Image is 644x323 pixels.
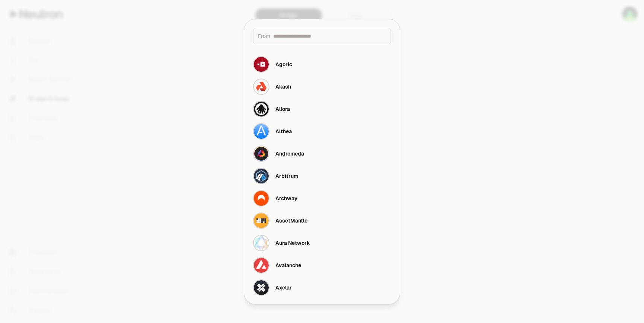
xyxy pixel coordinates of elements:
[275,262,301,269] div: Avalanche
[275,150,304,157] div: Andromeda
[249,254,395,276] button: Avalanche LogoAvalanche
[254,146,269,161] img: Andromeda Logo
[254,258,269,273] img: Avalanche Logo
[254,213,269,228] img: AssetMantle Logo
[254,169,269,183] img: Arbitrum Logo
[249,299,395,321] button: Babylon Genesis Logo
[275,61,292,68] div: Agoric
[275,217,307,224] div: AssetMantle
[254,124,269,139] img: Althea Logo
[249,187,395,210] button: Archway LogoArchway
[254,79,269,94] img: Akash Logo
[275,195,297,202] div: Archway
[249,143,395,165] button: Andromeda LogoAndromeda
[249,53,395,76] button: Agoric LogoAgoric
[254,57,269,72] img: Agoric Logo
[254,303,269,317] img: Babylon Genesis Logo
[275,239,310,247] div: Aura Network
[254,236,269,250] img: Aura Network Logo
[258,32,270,40] span: From
[254,280,269,295] img: Axelar Logo
[275,105,290,113] div: Allora
[275,172,298,180] div: Arbitrum
[275,83,291,90] div: Akash
[249,276,395,299] button: Axelar LogoAxelar
[275,284,292,291] div: Axelar
[249,98,395,120] button: Allora LogoAllora
[275,128,292,135] div: Althea
[254,191,269,206] img: Archway Logo
[254,102,269,116] img: Allora Logo
[249,76,395,98] button: Akash LogoAkash
[249,120,395,143] button: Althea LogoAlthea
[249,210,395,232] button: AssetMantle LogoAssetMantle
[249,165,395,187] button: Arbitrum LogoArbitrum
[249,232,395,254] button: Aura Network LogoAura Network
